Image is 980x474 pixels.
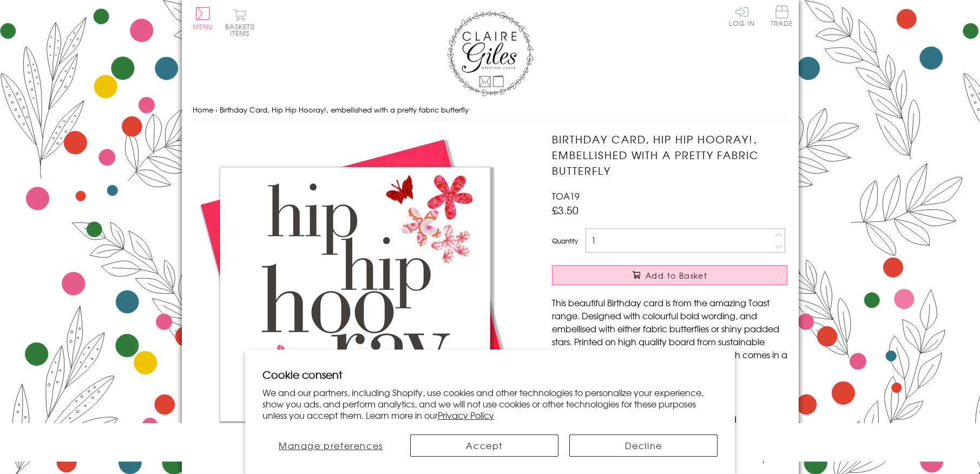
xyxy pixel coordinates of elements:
img: Birthday Card, Hip Hip Hooray!, embellished with a pretty fabric butterfly [193,131,517,456]
nav: breadcrumbs [193,99,788,121]
button: Manage preferences [262,435,399,457]
span: Birthday Card, Hip Hip Hooray!, embellished with a pretty fabric butterfly [220,104,469,115]
button: Add to Basket [552,265,787,285]
img: Claire Giles Greetings Cards [447,11,534,96]
h2: Cookie consent [262,367,718,382]
button: Accept [410,435,558,457]
span: £3.50 [552,202,578,218]
label: Quantity [552,236,578,246]
span: Manage preferences [279,439,383,452]
button: Menu [193,7,214,30]
span: Add to Basket [646,270,707,281]
a: Log In [729,5,755,27]
button: Decline [569,435,718,457]
span: › [215,104,218,115]
a: Home [193,104,213,115]
span: Trade [771,5,793,27]
a: Trade [771,5,793,29]
a: Privacy Policy [438,409,494,422]
span: Menu [193,22,214,31]
p: We and our partners, including Shopify, use cookies and other technologies to personalize your ex... [262,387,718,420]
h1: Birthday Card, Hip Hip Hooray!, embellished with a pretty fabric butterfly [552,131,787,178]
p: This beautiful Birthday card is from the amazing Toast range. Designed with colourful bold wordin... [552,296,787,374]
span: 0 items [230,22,255,38]
span: TOA19 [552,189,580,202]
button: Basket0 items [225,9,255,36]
